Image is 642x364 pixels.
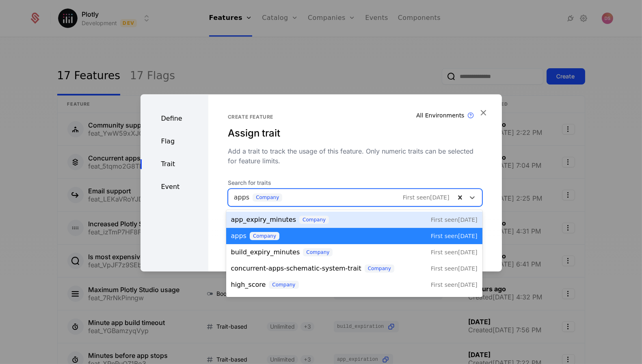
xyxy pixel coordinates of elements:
span: First seen [DATE] [431,249,478,256]
span: large_running_apps [231,296,295,306]
span: First seen [DATE] [431,282,478,288]
span: Search for traits [228,179,482,187]
span: company [250,232,279,240]
span: app_expiry_minutes [231,215,296,225]
span: company [365,264,394,273]
span: company [303,248,333,256]
div: All Environments [416,111,465,119]
span: build_expiry_minutes [231,247,300,257]
span: company [299,216,329,224]
div: Flag [141,136,208,146]
div: Event [141,182,208,192]
div: Assign trait [228,127,482,140]
div: Create feature [228,114,482,120]
span: First seen [DATE] [431,233,478,239]
span: high_score [231,280,266,290]
div: Trait [141,159,208,169]
div: Add a trait to track the usage of this feature. Only numeric traits can be selected for feature l... [228,146,482,166]
span: concurrent-apps-schematic-system-trait [231,264,361,273]
span: apps [231,231,246,241]
div: Define [141,114,208,123]
span: First seen [DATE] [431,265,478,272]
span: company [269,281,298,289]
span: First seen [DATE] [431,217,478,223]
